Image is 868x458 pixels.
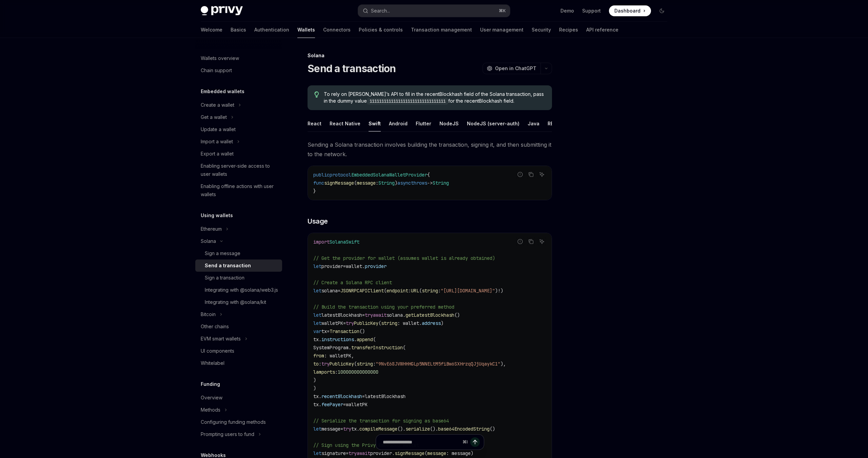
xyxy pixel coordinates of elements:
span: ( [403,345,406,351]
span: String [378,180,395,186]
a: Demo [560,7,574,14]
span: ( [384,288,387,294]
span: JSONRPCAPIClient [340,288,384,294]
span: let [313,288,321,294]
button: Send message [470,437,480,447]
a: Recipes [559,22,578,38]
button: Toggle Import a wallet section [195,136,282,148]
span: : [408,288,411,294]
button: Toggle Get a wallet section [195,111,282,123]
span: { [427,172,430,178]
div: NodeJS [439,116,459,131]
span: (). [397,426,406,432]
a: Enabling server-side access to user wallets [195,160,282,180]
button: Copy the contents from the code block [527,170,535,179]
span: solana. [387,312,406,318]
span: : wallet. [397,320,422,326]
div: Solana [308,52,552,59]
span: walletPK [321,320,343,326]
span: from [313,353,324,359]
a: Welcome [201,22,222,38]
span: var [313,328,321,334]
div: Flutter [416,116,431,131]
span: throws [411,180,427,186]
span: () [454,312,460,318]
span: : [335,369,338,375]
span: getLatestBlockhash [406,312,454,318]
div: Enabling server-side access to user wallets [201,162,278,178]
span: latestBlockhash [365,393,406,399]
span: : [373,361,376,367]
span: Open in ChatGPT [495,65,536,72]
button: Open in ChatGPT [482,63,540,74]
span: async [397,180,411,186]
div: React Native [330,116,360,131]
a: Support [582,7,601,14]
span: string [357,361,373,367]
button: Report incorrect code [516,170,525,179]
a: Chain support [195,64,282,77]
span: () [359,328,365,334]
span: ( [419,288,422,294]
span: to [313,361,319,367]
span: = [340,426,343,432]
span: ( [378,320,381,326]
span: = [338,288,340,294]
a: Whitelabel [195,357,282,369]
button: Toggle Create a wallet section [195,99,282,111]
span: EmbeddedSolanaWalletProvider [351,172,427,178]
span: try [321,361,330,367]
span: // Get the provider for wallet (assumes wallet is already obtained) [313,255,495,261]
div: Create a wallet [201,101,234,109]
div: Bitcoin [201,310,216,318]
span: "9NvE68JVWHHHGLp5NNELtM5fiBw6SXHrzqQJjUqaykC1" [376,361,500,367]
div: Swift [369,116,381,131]
span: = [343,320,346,326]
span: ⌘ K [499,8,506,14]
span: ) [313,377,316,383]
a: Integrating with @solana/web3.js [195,284,282,296]
a: API reference [586,22,618,38]
a: Send a transaction [195,259,282,272]
span: ! [498,288,500,294]
div: Methods [201,406,220,414]
a: UI components [195,345,282,357]
span: = [327,328,330,334]
div: Configuring funding methods [201,418,266,426]
button: Open search [358,5,510,17]
span: : [319,361,321,367]
span: feePayer [321,401,343,408]
span: () [490,426,495,432]
span: try [365,312,373,318]
div: Overview [201,394,222,402]
img: dark logo [201,6,243,16]
div: Integrating with @solana/web3.js [205,286,278,294]
a: Wallets [297,22,315,38]
span: message [321,426,340,432]
a: Update a wallet [195,123,282,136]
div: Integrating with @solana/kit [205,298,266,306]
a: Sign a message [195,247,282,259]
div: Solana [201,237,216,245]
span: base64EncodedString [438,426,490,432]
span: address [422,320,441,326]
span: append [357,336,373,342]
span: func [313,180,324,186]
span: instructions [321,336,354,342]
div: Android [389,116,408,131]
span: : [438,288,441,294]
span: To rely on [PERSON_NAME]’s API to fill in the recentBlockhash field of the Solana transaction, pa... [324,91,545,105]
span: PublicKey [354,320,378,326]
span: public [313,172,330,178]
span: : walletPK, [324,353,354,359]
a: Policies & controls [359,22,403,38]
span: Dashboard [614,7,640,14]
span: try [346,320,354,326]
div: Import a wallet [201,138,233,146]
div: Sign a message [205,249,240,257]
span: URL [411,288,419,294]
span: = [362,393,365,399]
div: Whitelabel [201,359,224,367]
span: "[URL][DOMAIN_NAME]" [441,288,495,294]
a: User management [480,22,524,38]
